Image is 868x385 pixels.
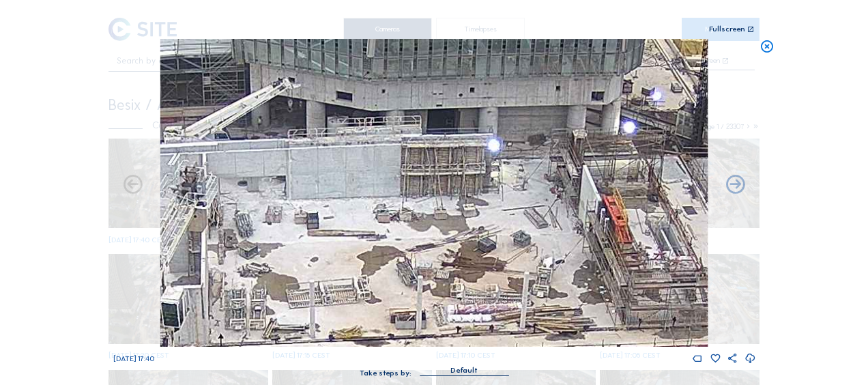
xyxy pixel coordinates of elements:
[121,174,144,197] i: Forward
[450,365,478,377] div: Default
[724,174,747,197] i: Back
[360,369,411,377] div: Take steps by:
[709,25,745,33] div: Fullscreen
[160,39,708,347] img: Image
[113,354,154,363] span: [DATE] 17:40
[420,365,508,375] div: Default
